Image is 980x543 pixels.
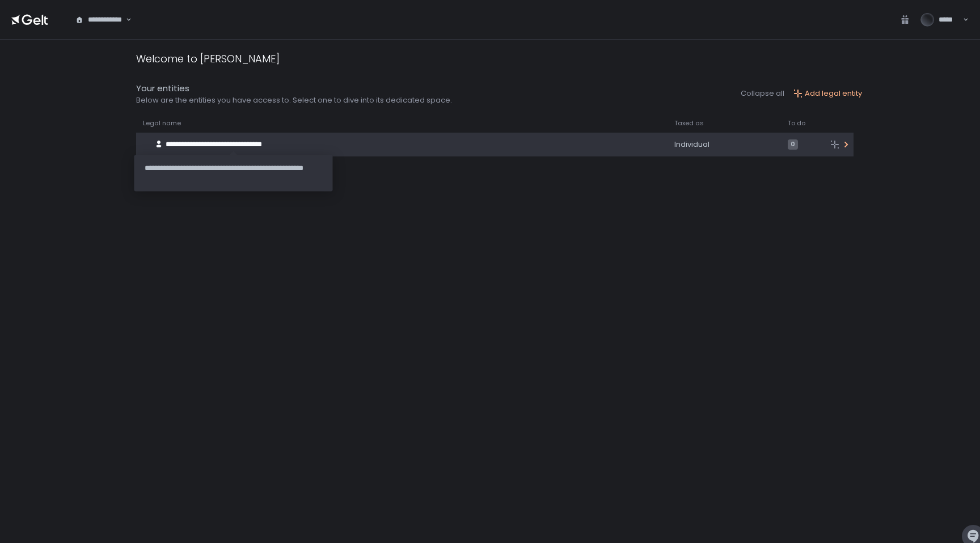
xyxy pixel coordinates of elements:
[788,139,798,150] span: 0
[793,88,862,99] button: Add legal entity
[674,139,774,150] div: Individual
[674,119,704,128] span: Taxed as
[136,82,452,95] div: Your entities
[143,119,181,128] span: Legal name
[124,14,125,26] input: Search for option
[741,88,784,99] button: Collapse all
[136,51,280,66] div: Welcome to [PERSON_NAME]
[788,119,805,128] span: To do
[136,95,452,105] div: Below are the entities you have access to. Select one to dive into its dedicated space.
[68,8,132,32] div: Search for option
